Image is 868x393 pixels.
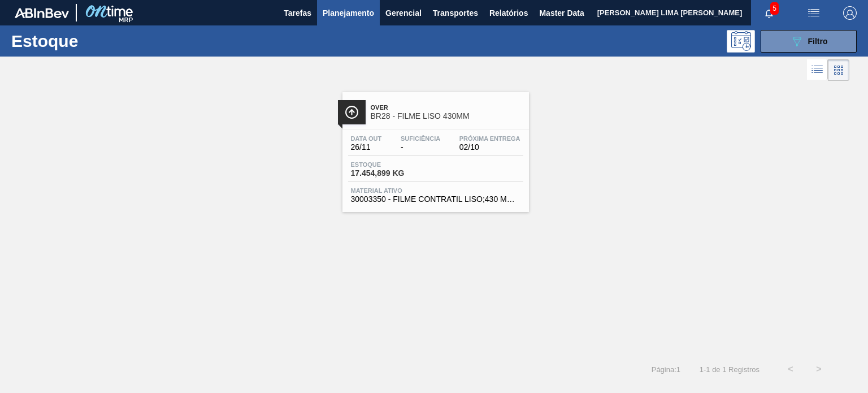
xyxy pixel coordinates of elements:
[459,135,520,142] span: Próxima Entrega
[489,6,528,20] span: Relatórios
[351,187,520,194] span: Material ativo
[351,143,382,152] span: 26/11
[351,169,430,178] span: 17.454,899 KG
[433,6,478,20] span: Transportes
[401,143,440,152] span: -
[697,365,759,374] span: 1 - 1 de 1 Registros
[828,59,849,81] div: Visão em Cards
[459,143,520,152] span: 02/10
[761,30,857,53] button: Filtro
[652,365,680,374] span: Página : 1
[323,6,374,20] span: Planejamento
[371,112,523,120] span: BR28 - FILME LISO 430MM
[776,355,805,383] button: <
[539,6,584,20] span: Master Data
[15,8,69,18] img: TNhmsLtSVTkK8tSr43FrP2fwEKptu5GPRR3wAAAABJRU5ErkJggg==
[770,2,779,15] span: 5
[345,105,359,119] img: Ícone
[751,5,787,21] button: Notificações
[805,355,833,383] button: >
[371,104,523,111] span: Over
[808,37,828,46] span: Filtro
[334,84,535,212] a: ÍconeOverBR28 - FILME LISO 430MMData out26/11Suficiência-Próxima Entrega02/10Estoque17.454,899 KG...
[807,6,821,20] img: userActions
[11,34,173,47] h1: Estoque
[843,6,857,20] img: Logout
[351,161,430,168] span: Estoque
[351,135,382,142] span: Data out
[401,135,440,142] span: Suficiência
[284,6,311,20] span: Tarefas
[351,195,520,204] span: 30003350 - FILME CONTRATIL LISO;430 MM;60 MICRA;;;
[807,59,828,81] div: Visão em Lista
[385,6,422,20] span: Gerencial
[727,30,755,53] div: Pogramando: nenhum usuário selecionado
